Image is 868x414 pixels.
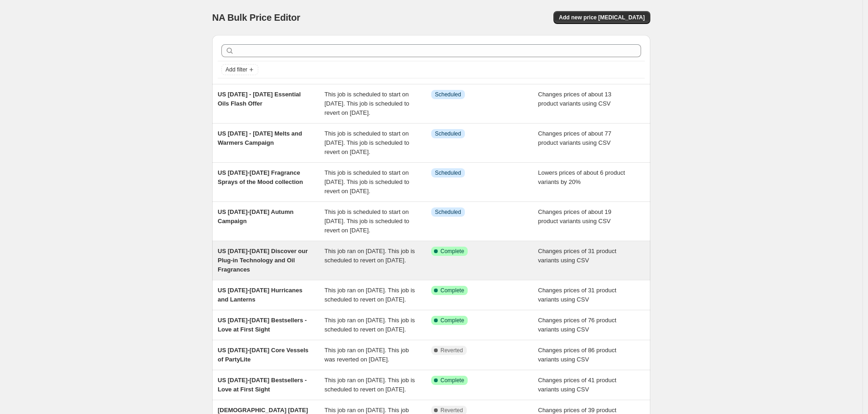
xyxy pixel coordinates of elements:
[538,91,612,107] span: Changes prices of about 13 product variants using CSV
[218,248,308,273] span: US [DATE]-[DATE] Discover our Plug-in Technology and Oil Fragrances
[325,287,415,303] span: This job ran on [DATE]. This job is scheduled to revert on [DATE].
[218,347,309,363] span: US [DATE]-[DATE] Core Vessels of PartyLite
[325,208,410,234] span: This job is scheduled to start on [DATE]. This job is scheduled to revert on [DATE].
[440,407,463,414] span: Reverted
[218,208,293,225] span: US [DATE]-[DATE] Autumn Campaign
[538,248,617,264] span: Changes prices of 31 product variants using CSV
[325,248,415,264] span: This job ran on [DATE]. This job is scheduled to revert on [DATE].
[559,14,645,21] span: Add new price [MEDICAL_DATA]
[538,208,612,225] span: Changes prices of about 19 product variants using CSV
[218,169,303,185] span: US [DATE]-[DATE] Fragrance Sprays of the Mood collection
[325,91,410,116] span: This job is scheduled to start on [DATE]. This job is scheduled to revert on [DATE].
[218,377,307,393] span: US [DATE]-[DATE] Bestsellers - Love at First Sight
[218,287,303,303] span: US [DATE]-[DATE] Hurricanes and Lanterns
[218,130,302,146] span: US [DATE] - [DATE] Melts and Warmers Campaign
[221,64,258,75] button: Add filter
[435,208,461,216] span: Scheduled
[218,91,301,107] span: US [DATE] - [DATE] Essential Oils Flash Offer
[435,91,461,98] span: Scheduled
[440,248,464,255] span: Complete
[325,130,410,155] span: This job is scheduled to start on [DATE]. This job is scheduled to revert on [DATE].
[226,66,247,73] span: Add filter
[212,12,300,23] span: NA Bulk Price Editor
[435,169,461,177] span: Scheduled
[538,377,617,393] span: Changes prices of 41 product variants using CSV
[325,347,409,363] span: This job ran on [DATE]. This job was reverted on [DATE].
[440,347,463,354] span: Reverted
[325,169,410,195] span: This job is scheduled to start on [DATE]. This job is scheduled to revert on [DATE].
[553,11,650,24] button: Add new price [MEDICAL_DATA]
[440,377,464,384] span: Complete
[325,377,415,393] span: This job ran on [DATE]. This job is scheduled to revert on [DATE].
[435,130,461,137] span: Scheduled
[538,347,617,363] span: Changes prices of 86 product variants using CSV
[538,130,612,146] span: Changes prices of about 77 product variants using CSV
[218,317,307,333] span: US [DATE]-[DATE] Bestsellers - Love at First Sight
[538,287,617,303] span: Changes prices of 31 product variants using CSV
[538,317,617,333] span: Changes prices of 76 product variants using CSV
[325,317,415,333] span: This job ran on [DATE]. This job is scheduled to revert on [DATE].
[440,317,464,324] span: Complete
[440,287,464,294] span: Complete
[538,169,625,185] span: Lowers prices of about 6 product variants by 20%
